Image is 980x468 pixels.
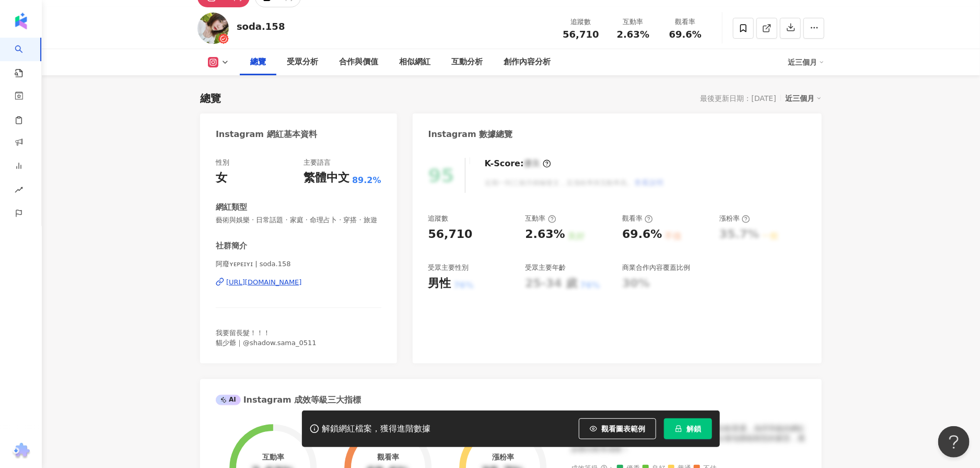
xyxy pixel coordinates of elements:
div: AI [216,395,241,405]
div: 網紅類型 [216,202,247,213]
img: chrome extension [11,443,31,460]
div: K-Score : [485,158,551,169]
div: 互動率 [525,214,556,223]
img: logo icon [13,13,29,29]
div: 觀看率 [622,214,653,223]
div: 商業合作內容覆蓋比例 [622,263,690,272]
span: 69.6% [669,29,702,40]
div: 漲粉率 [719,214,750,223]
div: 56,710 [428,226,473,243]
span: 2.63% [617,29,649,40]
div: 創作內容分析 [504,56,551,69]
div: 性別 [216,158,229,167]
img: KOL Avatar [197,13,229,44]
div: Instagram 網紅基本資料 [216,129,317,140]
div: 解鎖網紅檔案，獲得進階數據 [322,424,430,435]
div: Instagram 成效等級三大指標 [216,394,361,406]
div: 近三個月 [788,54,824,71]
span: 阿廢ʏᴇᴘᴇɪʏɪ | soda.158 [216,259,381,269]
div: 最後更新日期：[DATE] [701,94,776,102]
div: 互動分析 [451,56,483,69]
div: [URL][DOMAIN_NAME] [226,278,302,287]
div: 社群簡介 [216,241,247,252]
div: 近三個月 [785,92,822,105]
div: 觀看率 [666,17,705,27]
button: 解鎖 [664,418,712,439]
span: 觀看圖表範例 [601,425,645,433]
div: soda.158 [237,20,285,33]
div: 男性 [428,276,451,292]
div: 2.63% [525,226,565,243]
div: 互動率 [613,17,653,27]
div: 追蹤數 [428,214,449,223]
span: rise [15,179,23,203]
div: 觀看率 [377,453,399,461]
div: 互動率 [262,453,284,461]
div: 合作與價值 [339,56,378,69]
div: 69.6% [622,226,662,243]
div: 繁體中文 [304,170,349,186]
div: Instagram 數據總覽 [428,129,513,140]
span: 56,710 [563,29,599,40]
div: 受眾主要年齡 [525,263,566,272]
span: lock [675,425,682,432]
span: 解鎖 [686,425,701,433]
div: 主要語言 [304,158,331,167]
span: 我要留長髮！！！ 貓少爺｜@shadow.sama_0511 [216,329,317,346]
span: 藝術與娛樂 · 日常話題 · 家庭 · 命理占卜 · 穿搭 · 旅遊 [216,215,381,225]
div: 總覽 [200,91,221,106]
button: 觀看圖表範例 [579,418,656,439]
div: 女 [216,170,227,186]
div: 追蹤數 [561,17,601,27]
a: [URL][DOMAIN_NAME] [216,278,381,287]
div: 相似網紅 [399,56,430,69]
span: 89.2% [352,175,381,186]
div: 受眾分析 [287,56,318,69]
a: search [15,38,36,78]
div: 漲粉率 [492,453,514,461]
div: 受眾主要性別 [428,263,469,272]
div: 總覽 [250,56,266,69]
